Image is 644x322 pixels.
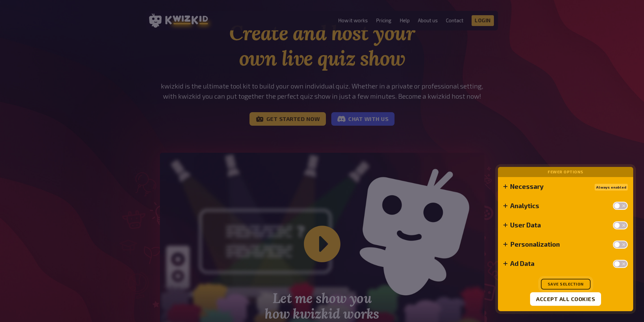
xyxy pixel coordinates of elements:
button: Accept all cookies [530,292,601,306]
button: Save selection [541,279,591,290]
summary: User Data [503,221,628,229]
button: Fewer options [548,170,583,174]
summary: NecessaryAlways enabled [503,182,628,191]
summary: Analytics [503,201,628,210]
summary: Personalization [503,240,628,249]
summary: Ad Data [503,259,628,268]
